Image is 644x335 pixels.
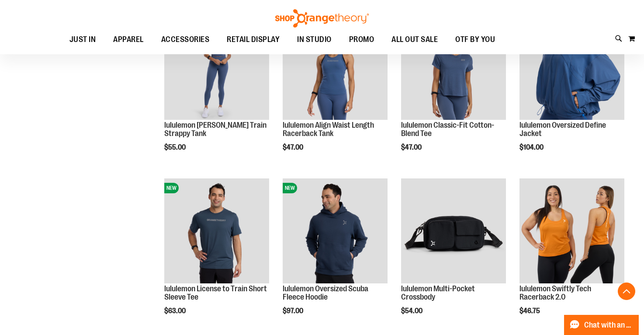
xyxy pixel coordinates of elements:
[283,15,388,120] img: lululemon Align Waist Length Racerback Tank
[160,10,274,174] div: product
[519,178,624,283] img: lululemon Swiftly Tech Racerback 2.0
[519,307,541,315] span: $46.75
[584,321,634,329] span: Chat with an Expert
[283,284,368,302] a: lululemon Oversized Scuba Fleece Hoodie
[164,143,187,151] span: $55.00
[274,9,370,28] img: Shop Orangetheory
[283,183,297,193] span: NEW
[401,15,506,121] a: lululemon Classic-Fit Cotton-Blend TeeNEW
[455,30,495,49] span: OTF BY YOU
[164,178,269,285] a: lululemon License to Train Short Sleeve TeeNEW
[164,121,267,138] a: lululemon [PERSON_NAME] Train Strappy Tank
[618,283,635,300] button: Back To Top
[519,284,591,302] a: lululemon Swiftly Tech Racerback 2.0
[227,30,280,49] span: RETAIL DISPLAY
[401,143,423,151] span: $47.00
[164,15,269,120] img: lululemon Wunder Train Strappy Tank
[401,121,494,138] a: lululemon Classic-Fit Cotton-Blend Tee
[164,15,269,121] a: lululemon Wunder Train Strappy TankNEW
[519,178,624,285] a: lululemon Swiftly Tech Racerback 2.0
[519,121,606,138] a: lululemon Oversized Define Jacket
[401,178,506,283] img: lululemon Multi-Pocket Crossbody
[283,178,388,283] img: lululemon Oversized Scuba Fleece Hoodie
[69,30,96,49] span: JUST IN
[297,30,332,49] span: IN STUDIO
[278,10,392,174] div: product
[519,15,624,121] a: lululemon Oversized Define JacketNEW
[161,30,210,49] span: ACCESSORIES
[515,10,629,174] div: product
[283,178,388,285] a: lululemon Oversized Scuba Fleece HoodieNEW
[283,15,388,121] a: lululemon Align Waist Length Racerback TankNEW
[164,284,267,302] a: lululemon License to Train Short Sleeve Tee
[283,143,305,151] span: $47.00
[164,178,269,283] img: lululemon License to Train Short Sleeve Tee
[391,30,438,49] span: ALL OUT SALE
[401,178,506,285] a: lululemon Multi-Pocket Crossbody
[283,307,305,315] span: $97.00
[401,15,506,120] img: lululemon Classic-Fit Cotton-Blend Tee
[283,121,374,138] a: lululemon Align Waist Length Racerback Tank
[519,143,545,151] span: $104.00
[401,284,475,302] a: lululemon Multi-Pocket Crossbody
[164,307,187,315] span: $63.00
[113,30,144,49] span: APPAREL
[164,183,179,193] span: NEW
[519,15,624,120] img: lululemon Oversized Define Jacket
[397,10,510,174] div: product
[564,315,639,335] button: Chat with an Expert
[401,307,424,315] span: $54.00
[349,30,374,49] span: PROMO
